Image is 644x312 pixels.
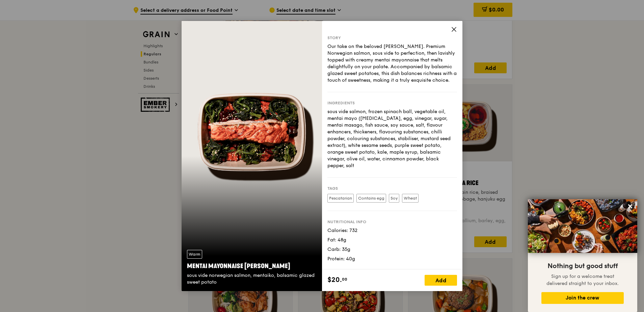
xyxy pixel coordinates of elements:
div: Carb: 35g [327,246,457,253]
div: Protein: 40g [327,256,457,262]
div: Warm [187,250,202,259]
div: Calories: 732 [327,227,457,234]
div: Fat: 48g [327,237,457,243]
span: $20. [327,275,342,285]
button: Join the crew [541,292,624,304]
div: Ingredients [327,100,457,106]
div: Add [425,275,457,286]
span: Sign up for a welcome treat delivered straight to your inbox. [546,274,619,286]
span: 00 [342,277,347,282]
div: Tags [327,186,457,191]
span: Nothing but good stuff [547,262,618,270]
img: DSC07876-Edit02-Large.jpeg [528,199,637,253]
label: Contains egg [356,194,386,203]
button: Close [625,201,636,212]
div: Mentai Mayonnaise [PERSON_NAME] [187,261,317,271]
div: Story [327,35,457,41]
label: Wheat [402,194,419,203]
div: Our take on the beloved [PERSON_NAME]. Premium Norwegian salmon, sous vide to perfection, then la... [327,43,457,84]
label: Soy [389,194,399,203]
div: sous vide norwegian salmon, mentaiko, balsamic glazed sweet potato [187,272,317,286]
div: sous vide salmon, frozen spinach ball, vegetable oil, mentai mayo ([MEDICAL_DATA], egg, vinegar, ... [327,108,457,169]
label: Pescatarian [327,194,354,203]
div: Nutritional info [327,219,457,225]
